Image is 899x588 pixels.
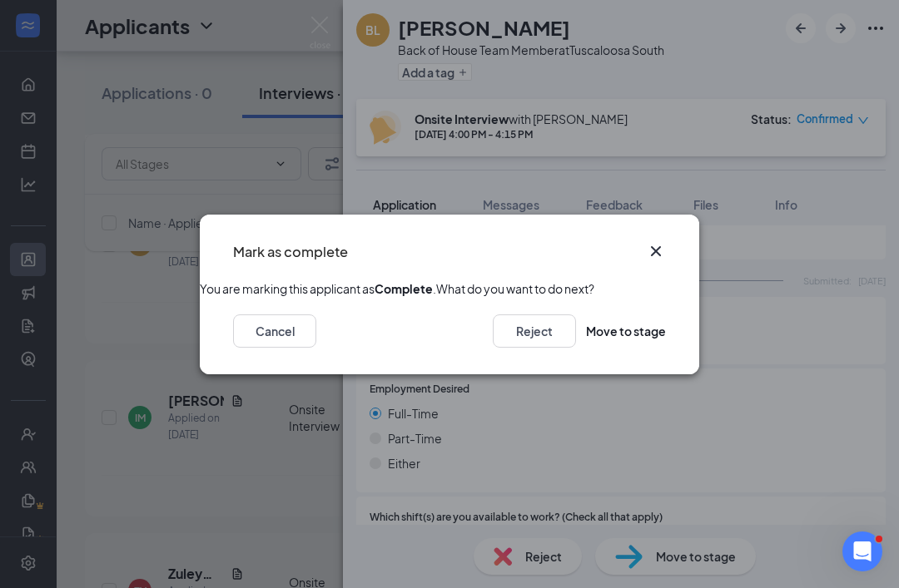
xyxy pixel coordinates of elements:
svg: Cross [646,241,666,261]
b: Complete [375,280,433,295]
button: Close [646,241,666,261]
button: Reject [493,314,576,347]
button: Move to stage [586,314,666,347]
span: What do you want to do next? [436,280,594,295]
h3: Mark as complete [233,241,348,263]
span: You are marking this applicant as . [200,280,436,295]
iframe: Intercom live chat [842,531,882,571]
button: Cancel [233,314,316,347]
